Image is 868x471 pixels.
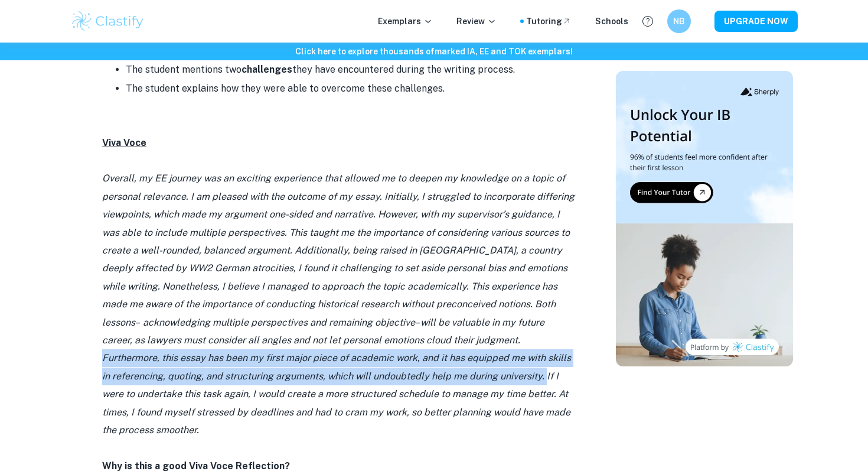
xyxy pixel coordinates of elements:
[126,60,575,79] li: The student mentions two they have encountered during the writing process.
[673,15,686,28] h6: NB
[126,79,575,98] li: The student explains how they were able to overcome these challenges.
[714,11,798,32] button: UPGRADE NOW
[638,11,658,31] button: Help and Feedback
[102,170,575,439] p: – –
[616,71,793,366] img: Thumbnail
[102,317,571,436] i: will be valuable in my future career, as lawyers must consider all angles and not let personal em...
[456,15,497,28] p: Review
[143,317,415,328] i: acknowledging multiple perspectives and remaining objective
[667,9,691,33] button: NB
[70,9,145,33] img: Clastify logo
[242,64,292,75] strong: challenges
[526,15,572,28] a: Tutoring
[2,45,866,58] h6: Click here to explore thousands of marked IA, EE and TOK exemplars !
[102,173,575,327] i: Overall, my EE journey was an exciting experience that allowed me to deepen my knowledge on a top...
[595,15,628,28] a: Schools
[102,137,146,148] u: Viva Voce
[378,15,433,28] p: Exemplars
